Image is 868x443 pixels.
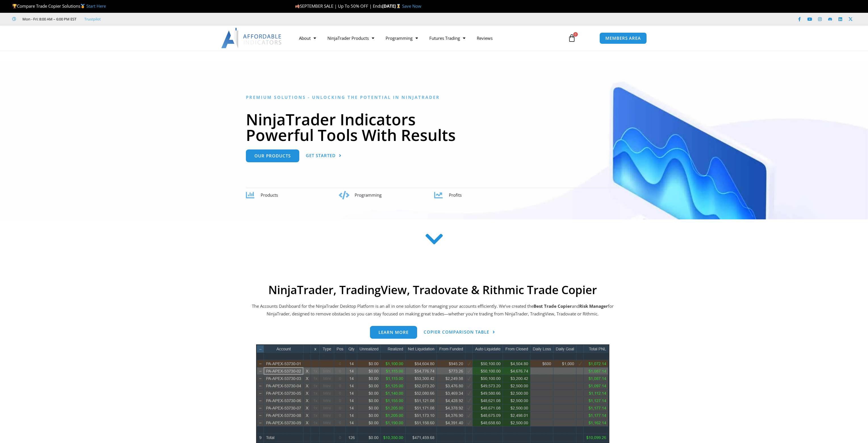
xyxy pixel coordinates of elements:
[12,3,106,9] span: Compare Trade Copier Solutions
[221,28,282,48] img: LogoAI | Affordable Indicators – NinjaTrader
[424,330,489,334] span: Copier Comparison Table
[573,32,578,37] span: 0
[246,95,622,100] h6: Premium Solutions - Unlocking the Potential in NinjaTrader
[424,326,495,339] a: Copier Comparison Table
[322,32,380,45] a: NinjaTrader Products
[251,283,614,297] h2: NinjaTrader, TradingView, Tradovate & Rithmic Trade Copier
[21,16,76,22] span: Mon - Fri: 8:00 AM – 6:00 PM EST
[424,32,471,45] a: Futures Trading
[402,3,421,9] a: Save Now
[378,330,409,334] span: Learn more
[396,4,401,8] img: ⌛
[382,3,402,9] strong: [DATE]
[355,192,382,198] span: Programming
[261,192,278,198] span: Products
[579,303,608,309] strong: Risk Manager
[559,30,584,46] a: 0
[12,4,17,8] img: 🏆
[306,153,336,158] span: Get Started
[534,303,572,309] b: Best Trade Copier
[471,32,498,45] a: Reviews
[84,16,101,22] a: Trustpilot
[449,192,462,198] span: Profits
[370,326,417,339] a: Learn more
[605,36,641,40] span: MEMBERS AREA
[293,32,561,45] nav: Menu
[293,32,322,45] a: About
[295,3,382,9] span: SEPTEMBER SALE | Up To 50% OFF | Ends
[380,32,424,45] a: Programming
[295,4,300,8] img: 🍂
[246,111,622,143] h1: NinjaTrader Indicators Powerful Tools With Results
[251,302,614,318] p: The Accounts Dashboard for the NinjaTrader Desktop Platform is an all in one solution for managin...
[81,4,85,8] img: 🥇
[246,149,299,162] a: Our Products
[86,3,106,9] a: Start Here
[599,32,647,44] a: MEMBERS AREA
[254,154,291,158] span: Our Products
[306,149,342,162] a: Get Started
